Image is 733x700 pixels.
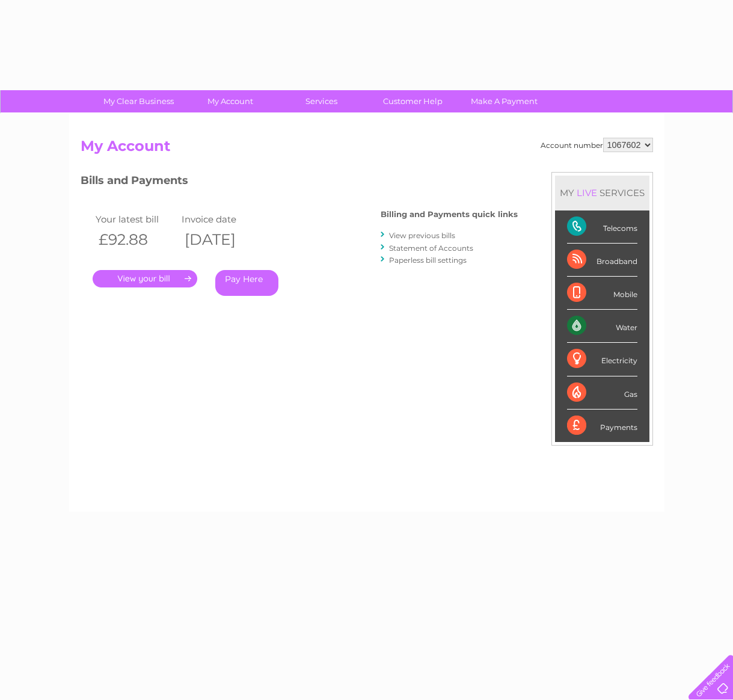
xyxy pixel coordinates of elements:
div: Telecoms [567,210,637,244]
div: Account number [541,138,653,152]
a: Make A Payment [455,90,554,112]
h4: Billing and Payments quick links [381,210,518,219]
div: Electricity [567,343,637,376]
div: LIVE [574,187,600,198]
h3: Bills and Payments [81,172,518,193]
th: £92.88 [93,227,179,252]
th: [DATE] [179,227,265,252]
div: Payments [567,410,637,442]
a: My Clear Business [89,90,188,112]
a: Statement of Accounts [389,244,473,253]
div: Mobile [567,277,637,310]
div: Gas [567,376,637,410]
a: Pay Here [215,270,278,296]
div: MY SERVICES [555,176,649,210]
a: Paperless bill settings [389,256,467,265]
a: View previous bills [389,231,455,240]
a: Services [272,90,371,112]
a: Customer Help [363,90,462,112]
td: Your latest bill [93,211,179,227]
h2: My Account [81,138,653,161]
td: Invoice date [179,211,265,227]
div: Broadband [567,244,637,277]
a: My Account [180,90,280,112]
div: Water [567,310,637,343]
a: . [93,270,197,287]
